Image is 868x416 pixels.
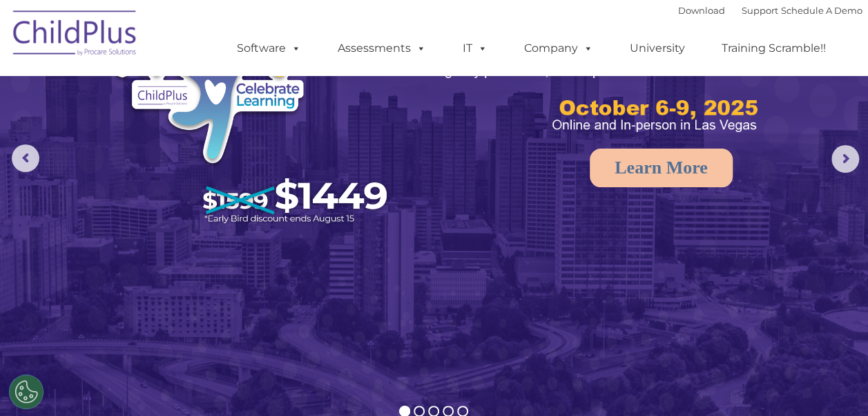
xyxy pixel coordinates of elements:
button: Cookies Settings [9,375,44,409]
span: Last name [192,91,234,102]
a: Assessments [324,35,440,62]
a: University [616,35,699,62]
a: Company [510,35,607,62]
font: | [678,5,862,16]
a: Software [223,35,315,62]
a: Download [678,5,725,16]
iframe: Chat Widget [642,267,868,416]
a: Training Scramble!! [708,35,840,62]
span: Phone number [192,148,251,158]
a: IT [449,35,501,62]
a: Learn More [590,149,733,187]
a: Support [742,5,778,16]
a: Schedule A Demo [781,5,862,16]
img: ChildPlus by Procare Solutions [6,1,144,70]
